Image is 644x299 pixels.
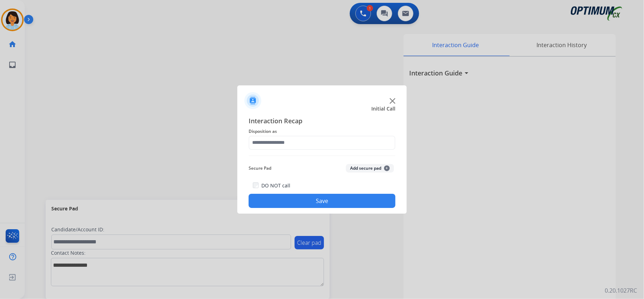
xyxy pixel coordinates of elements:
button: Add secure pad+ [346,164,394,173]
label: DO NOT call [261,182,290,189]
span: Disposition as [249,127,395,136]
span: Interaction Recap [249,116,395,127]
span: Secure Pad [249,164,271,173]
p: 0.20.1027RC [605,286,637,295]
span: + [384,165,390,171]
img: contactIcon [244,92,261,109]
button: Save [249,194,395,208]
span: Initial Call [371,105,395,112]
